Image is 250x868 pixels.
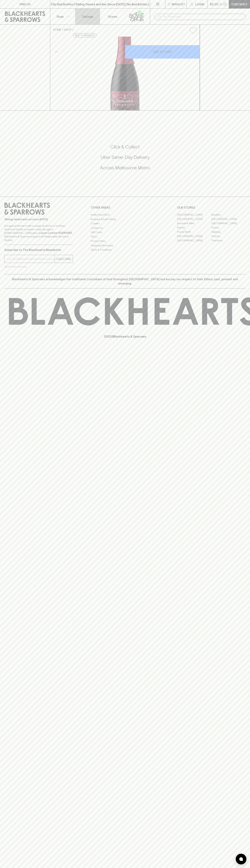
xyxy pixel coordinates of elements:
strong: Liquor License #32064953 [39,231,72,234]
img: 2912.png [50,37,200,110]
a: Bottle Drop FAQ's [91,213,159,217]
a: Business & Bulk Gifting [91,217,159,221]
a: [GEOGRAPHIC_DATA] [177,213,211,217]
a: [GEOGRAPHIC_DATA] [177,234,211,238]
p: OUR STORES [177,205,246,210]
button: Shop [50,9,75,24]
button: Add to wishlist [188,26,198,35]
a: Gift Cards [91,230,159,235]
h5: Click & Collect [4,144,246,150]
a: SHOP [64,28,72,31]
div: Call to action block [4,130,246,189]
button: SUBSCRIBE [55,255,73,263]
a: Fitzroy [211,225,246,230]
p: SUBSCRIBE [56,257,71,261]
a: Careers [91,221,159,226]
p: ADD TO CART [153,50,172,54]
a: Contact Us [91,226,159,230]
h5: Across Melbourne Metro [4,165,246,171]
a: [GEOGRAPHIC_DATA] [211,217,246,221]
input: e.g. jane@blackheartsandsparrows.com.au [7,256,55,262]
a: Braddon [211,213,246,217]
p: It is against the law to sell or supply alcohol to, or to obtain alcohol on behalf of a person un... [4,224,73,242]
p: Wishlist [172,2,185,6]
p: $0.00 [210,2,218,6]
a: Tastings [75,9,100,24]
p: Subscribe to The Blackhearts Newsletter [4,248,73,252]
a: Terms & Conditions [91,248,159,252]
p: 0 [224,3,226,5]
p: Tastings [82,14,93,19]
a: Stores [100,9,125,24]
p: Shop [56,14,64,19]
a: FAQ's [91,235,159,239]
a: Privacy Policy [91,239,159,243]
a: [GEOGRAPHIC_DATA] [211,221,246,225]
a: HOME [53,28,61,31]
a: Brunswick West [177,221,211,225]
a: Geelong [211,230,246,234]
button: Add to wishlist [73,33,96,38]
p: We will never spam you [4,265,73,268]
button: ADD TO CART [125,45,200,59]
img: bubble-icon [239,857,243,861]
a: Fitzroy North [177,230,211,234]
p: FIND US [19,2,31,6]
a: [GEOGRAPHIC_DATA] [177,238,211,243]
h5: Uber Same-Day Delivery [4,154,246,160]
a: Shipping Information [91,243,159,248]
p: Checkout [231,2,247,6]
a: [GEOGRAPHIC_DATA] [177,217,211,221]
p: OTHER AREAS [91,205,159,210]
p: Sibling owned and run since [DATE] [4,218,73,221]
p: Stores [108,14,117,19]
a: Elwood [177,225,211,230]
a: Prahran [211,234,246,238]
p: Login [195,2,204,6]
p: Blackhearts & Sparrows acknowledges the traditional Custodians of land throughout [GEOGRAPHIC_DAT... [7,277,243,286]
a: Thornbury [211,238,246,243]
input: Try "Pinot noir" [163,14,243,20]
